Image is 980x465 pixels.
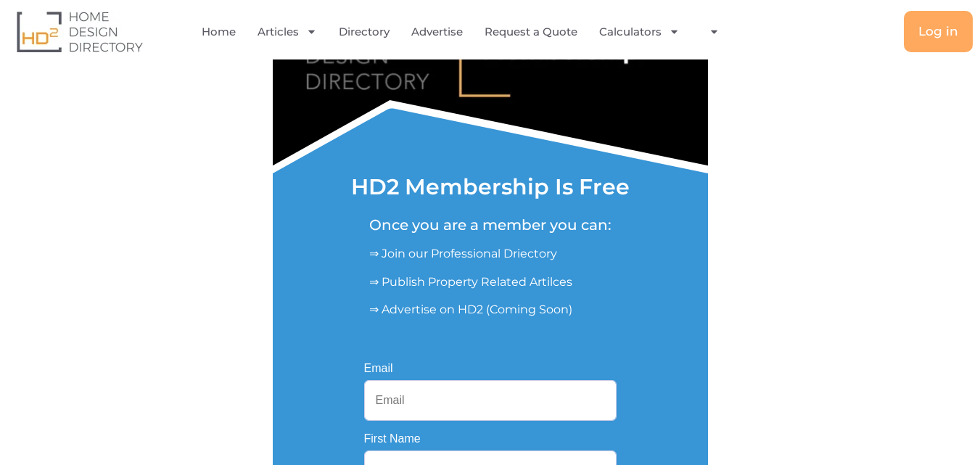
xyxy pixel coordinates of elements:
[411,15,463,49] a: Advertise
[599,15,680,49] a: Calculators
[485,15,577,49] a: Request a Quote
[369,216,612,234] h5: Once you are a member you can:
[369,273,612,291] p: ⇒ Publish Property Related Artilces
[369,301,612,318] p: ⇒ Advertise on HD2 (Coming Soon)
[364,433,421,445] label: First Name
[258,15,317,49] a: Articles
[364,380,617,421] input: Email
[904,11,973,52] a: Log in
[918,25,958,38] span: Log in
[351,176,630,198] h1: HD2 Membership Is Free
[364,363,393,374] label: Email
[200,15,731,49] nav: Menu
[202,15,236,49] a: Home
[339,15,390,49] a: Directory
[369,245,612,263] p: ⇒ Join our Professional Driectory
